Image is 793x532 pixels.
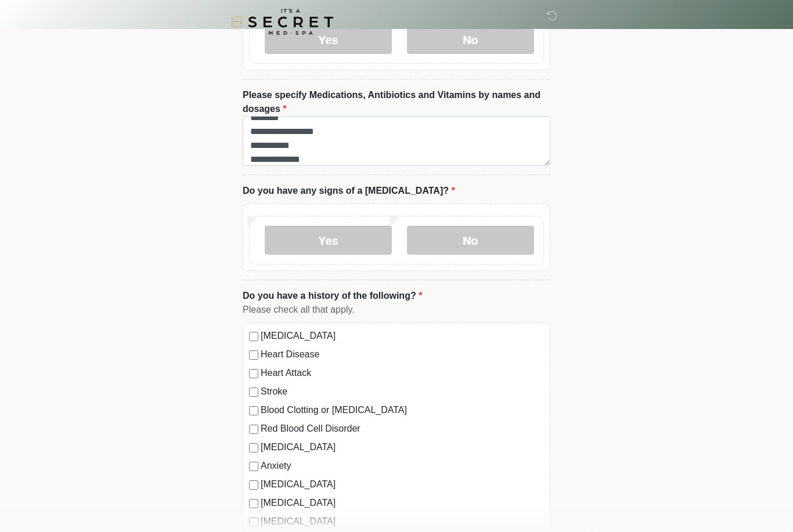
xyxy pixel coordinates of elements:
label: Do you have a history of the following? [243,289,422,303]
input: Heart Attack [249,369,258,378]
label: Yes [265,226,392,255]
input: Anxiety [249,462,258,471]
input: [MEDICAL_DATA] [249,517,258,527]
div: Please check all that apply. [243,303,550,317]
input: Red Blood Cell Disorder [249,425,258,434]
label: Heart Attack [261,366,544,380]
input: Stroke [249,388,258,397]
label: [MEDICAL_DATA] [261,515,544,529]
label: [MEDICAL_DATA] [261,496,544,510]
label: Heart Disease [261,348,544,361]
label: [MEDICAL_DATA] [261,440,544,454]
input: [MEDICAL_DATA] [249,443,258,453]
label: Stroke [261,385,544,399]
input: [MEDICAL_DATA] [249,499,258,508]
label: Red Blood Cell Disorder [261,422,544,436]
label: Do you have any signs of a [MEDICAL_DATA]? [243,184,455,198]
input: [MEDICAL_DATA] [249,480,258,490]
label: [MEDICAL_DATA] [261,477,544,491]
label: [MEDICAL_DATA] [261,329,544,343]
input: Heart Disease [249,350,258,360]
label: Anxiety [261,459,544,473]
img: It's A Secret Med Spa Logo [231,9,333,35]
input: [MEDICAL_DATA] [249,332,258,341]
input: Blood Clotting or [MEDICAL_DATA] [249,406,258,415]
label: No [407,226,534,255]
label: Blood Clotting or [MEDICAL_DATA] [261,403,544,417]
label: Please specify Medications, Antibiotics and Vitamins by names and dosages [243,88,550,116]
